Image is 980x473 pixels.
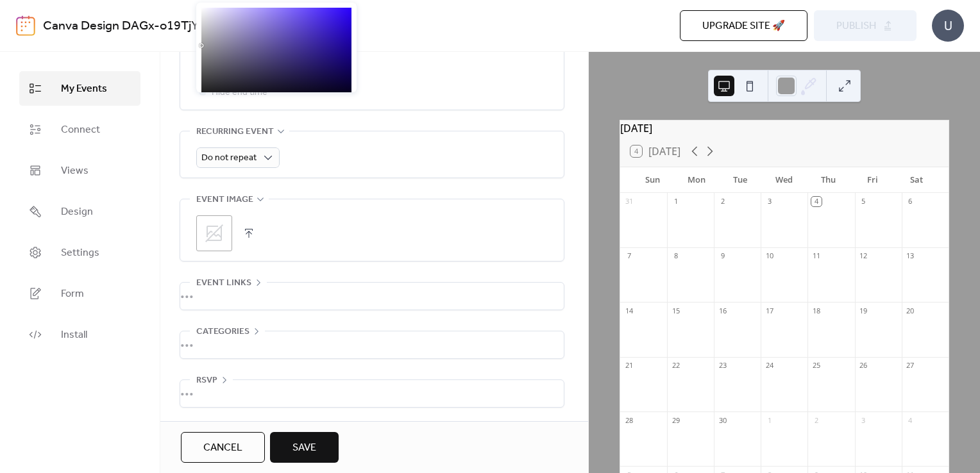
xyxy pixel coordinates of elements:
[196,276,251,291] span: Event links
[763,167,807,193] div: Wed
[620,120,949,136] div: [DATE]
[811,306,821,315] div: 18
[19,112,140,147] a: Connect
[859,197,868,206] div: 5
[859,306,868,315] div: 19
[624,361,634,370] div: 21
[811,415,821,425] div: 2
[850,167,895,193] div: Fri
[181,432,265,463] button: Cancel
[671,415,680,425] div: 29
[61,286,84,302] span: Form
[811,197,821,206] div: 4
[718,197,727,206] div: 2
[19,71,140,106] a: My Events
[906,306,915,315] div: 20
[43,14,199,38] a: Canva Design DAGx-o19TjY
[859,251,868,261] div: 12
[765,197,774,206] div: 3
[19,194,140,229] a: Design
[180,331,564,358] div: •••
[718,306,727,315] div: 16
[61,163,89,179] span: Views
[894,167,938,193] div: Sat
[718,415,727,425] div: 30
[671,361,680,370] div: 22
[19,235,140,270] a: Settings
[270,432,339,463] button: Save
[19,276,140,311] a: Form
[906,415,915,425] div: 4
[765,361,774,370] div: 24
[61,328,87,343] span: Install
[811,251,821,261] div: 11
[196,124,274,140] span: Recurring event
[212,85,267,101] span: Hide end time
[630,167,675,193] div: Sun
[61,204,93,220] span: Design
[19,153,140,188] a: Views
[718,167,763,193] div: Tue
[624,306,634,315] div: 14
[624,197,634,206] div: 31
[180,380,564,407] div: •••
[196,215,232,251] div: ;
[859,415,868,425] div: 3
[292,440,316,456] span: Save
[718,361,727,370] div: 23
[859,361,868,370] div: 26
[765,415,774,425] div: 1
[624,251,634,261] div: 7
[61,245,99,261] span: Settings
[16,15,35,36] img: logo
[674,167,718,193] div: Mon
[180,283,564,310] div: •••
[718,251,727,261] div: 9
[765,306,774,315] div: 17
[201,149,257,167] span: Do not repeat
[203,440,242,456] span: Cancel
[196,324,249,340] span: Categories
[932,10,964,42] div: U
[671,306,680,315] div: 15
[671,251,680,261] div: 8
[806,167,850,193] div: Thu
[61,81,107,97] span: My Events
[671,197,680,206] div: 1
[680,10,807,41] button: Upgrade site 🚀
[19,317,140,352] a: Install
[811,361,821,370] div: 25
[61,122,100,138] span: Connect
[196,373,217,388] span: RSVP
[906,251,915,261] div: 13
[624,415,634,425] div: 28
[765,251,774,261] div: 10
[702,19,785,34] span: Upgrade site 🚀
[196,192,253,208] span: Event image
[906,197,915,206] div: 6
[906,361,915,370] div: 27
